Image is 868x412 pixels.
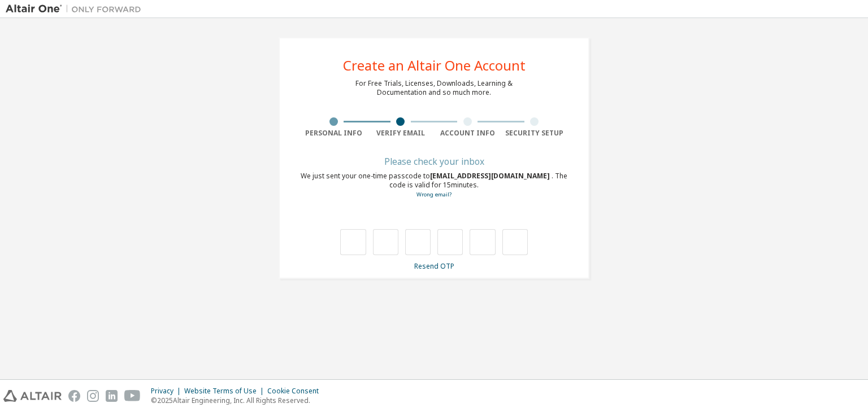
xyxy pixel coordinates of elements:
img: altair_logo.svg [3,390,62,402]
div: Verify Email [367,129,435,138]
img: instagram.svg [87,390,99,402]
a: Go back to the registration form [416,191,452,198]
img: youtube.svg [124,390,141,402]
div: For Free Trials, Licenses, Downloads, Learning & Documentation and so much more. [355,79,513,97]
span: [EMAIL_ADDRESS][DOMAIN_NAME] [430,171,552,181]
img: linkedin.svg [106,390,118,402]
img: Altair One [6,3,147,15]
div: Security Setup [501,129,568,138]
div: Website Terms of Use [184,387,267,396]
div: Please check your inbox [300,158,568,165]
div: Privacy [151,387,184,396]
div: Create an Altair One Account [343,59,526,72]
div: Account Info [434,129,501,138]
img: facebook.svg [68,390,80,402]
div: Cookie Consent [267,387,325,396]
div: We just sent your one-time passcode to . The code is valid for 15 minutes. [300,172,568,199]
p: © 2025 Altair Engineering, Inc. All Rights Reserved. [151,396,325,405]
div: Personal Info [300,129,367,138]
a: Resend OTP [414,261,454,271]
